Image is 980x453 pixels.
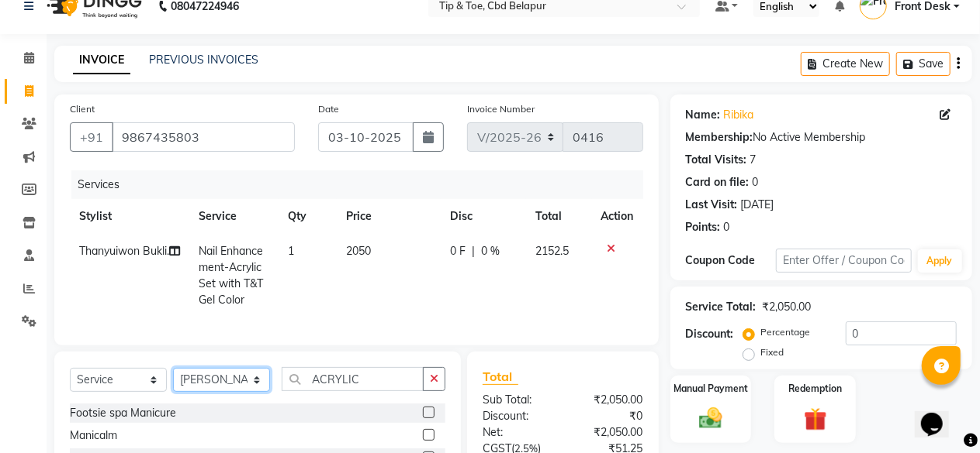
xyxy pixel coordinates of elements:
[70,405,176,421] div: Footsie spa Manicure
[526,199,592,234] th: Total
[346,244,371,258] span: 2050
[750,152,757,168] div: 7
[776,249,912,273] input: Enter Offer / Coupon Code
[563,392,654,408] div: ₹2,050.00
[112,122,295,152] input: Search by Name/Mobile/Email/Code
[481,243,500,259] span: 0 %
[70,102,95,116] label: Client
[70,122,113,152] button: +91
[797,405,835,434] img: _gift.svg
[70,427,117,444] div: Manicalm
[563,424,654,441] div: ₹2,050.00
[467,102,535,116] label: Invoice Number
[896,52,951,76] button: Save
[79,244,169,258] span: Thanyuiwon Bukli.
[686,197,738,213] div: Last Visit:
[724,219,730,235] div: 0
[686,107,721,123] div: Name:
[450,243,466,259] span: 0 F
[741,197,774,213] div: [DATE]
[471,392,563,408] div: Sub Total:
[724,107,754,123] a: Ribika
[472,243,475,259] span: |
[686,326,734,342] div: Discount:
[337,199,441,234] th: Price
[801,52,890,76] button: Create New
[563,408,654,424] div: ₹0
[686,219,721,235] div: Points:
[279,199,338,234] th: Qty
[692,405,730,431] img: _cash.svg
[441,199,526,234] th: Disc
[483,369,518,385] span: Total
[471,424,563,441] div: Net:
[686,129,957,146] div: No Active Membership
[686,252,776,269] div: Coupon Code
[471,408,563,424] div: Discount:
[788,382,842,396] label: Redemption
[674,382,748,396] label: Manual Payment
[282,367,424,391] input: Search or Scan
[288,244,294,258] span: 1
[686,129,753,146] div: Membership:
[199,244,263,307] span: Nail Enhancement-Acrylic Set with T&T Gel Color
[149,53,258,67] a: PREVIOUS INVOICES
[763,299,812,315] div: ₹2,050.00
[189,199,278,234] th: Service
[592,199,643,234] th: Action
[915,391,964,438] iframe: chat widget
[686,174,750,190] div: Card on file:
[535,244,569,258] span: 2152.5
[70,199,189,234] th: Stylist
[686,152,747,168] div: Total Visits:
[73,46,130,74] a: INVOICE
[686,299,757,315] div: Service Total:
[761,345,784,359] label: Fixed
[761,325,811,339] label: Percentage
[71,170,655,199] div: Services
[918,249,962,273] button: Apply
[753,174,759,190] div: 0
[318,102,339,116] label: Date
